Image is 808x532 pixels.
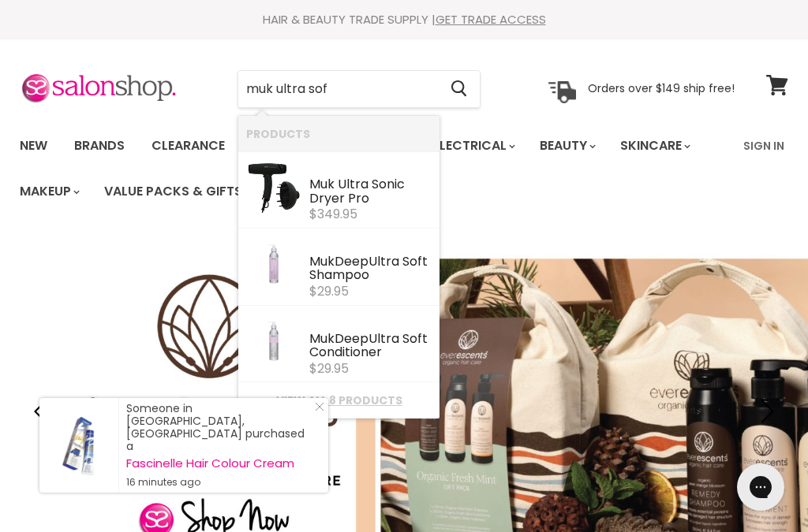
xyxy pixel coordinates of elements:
a: Fascinelle Hair Colour Cream [126,457,312,470]
b: Ultra [368,329,399,348]
a: View all 8 products [246,394,432,407]
span: $29.95 [309,282,349,300]
a: Close Notification [309,402,324,418]
a: Electrical [421,129,525,162]
li: Products [238,116,440,151]
div: nic Dryer Pro [309,177,432,207]
form: Product [238,70,481,108]
img: muk-ultra-sonic-dryer-black.webp [246,159,301,214]
b: So [402,329,417,348]
li: View All [238,382,440,418]
a: Skincare [608,129,700,162]
button: Previous [28,396,59,427]
p: Orders over $149 ship free! [588,81,735,95]
input: Search [238,71,438,107]
a: GET TRADE ACCESS [436,11,546,28]
img: DeepSHAMP-scaled-1_200x.jpg [246,236,301,292]
li: Products: Muk Deep Ultra Soft Shampoo [238,229,440,306]
iframe: Gorgias live chat messenger [729,458,792,516]
a: Sign In [734,129,794,162]
a: Value Packs & Gifts [92,175,254,208]
b: Muk [309,329,335,348]
li: Products: Muk Deep Ultra Soft Conditioner [238,306,440,383]
small: 16 minutes ago [126,476,312,489]
b: Ultra [338,175,368,193]
a: Clearance [140,129,237,162]
b: So [372,175,387,193]
a: Makeup [8,175,89,208]
b: Muk [309,252,335,270]
a: Brands [62,129,137,162]
b: Muk [309,175,335,193]
svg: Close Icon [315,402,324,411]
a: Beauty [528,129,605,162]
a: New [8,129,59,162]
a: Visit product page [39,398,118,493]
div: Deep ft Shampoo [309,255,432,285]
ul: Main menu [8,123,734,214]
div: Someone in [GEOGRAPHIC_DATA], [GEOGRAPHIC_DATA] purchased a [126,402,312,489]
b: So [402,252,417,270]
span: $349.95 [309,205,357,223]
img: DeepCOND-scaled-1_200x.jpg [246,314,301,369]
b: Ultra [368,252,399,270]
button: Search [438,71,480,107]
button: Next [749,396,780,427]
li: Products: Muk Ultra Sonic Dryer Pro [238,151,440,229]
span: $29.95 [309,359,349,378]
div: Deep ft Conditioner [309,332,432,362]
